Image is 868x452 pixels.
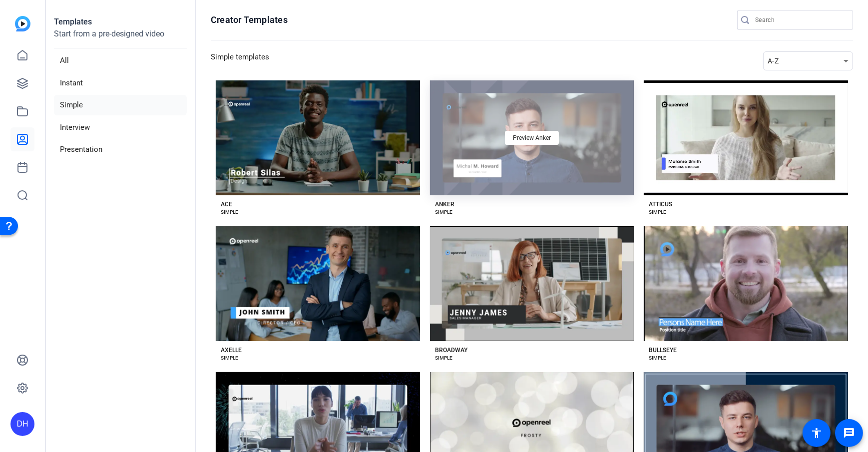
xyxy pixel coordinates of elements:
div: SIMPLE [649,208,666,216]
li: Presentation [54,139,187,160]
div: DH [10,412,34,436]
div: ANKER [435,200,454,208]
h1: Creator Templates [211,14,288,26]
h3: Simple templates [211,51,269,70]
strong: Templates [54,17,92,26]
img: blue-gradient.svg [15,16,30,31]
p: Start from a pre-designed video [54,28,187,48]
button: Template image [644,80,848,195]
mat-icon: accessibility [811,427,823,439]
input: Search [755,14,845,26]
button: Template image [430,226,634,341]
div: BROADWAY [435,346,467,354]
span: A-Z [768,57,779,65]
div: AXELLE [221,346,242,354]
button: Template image [216,226,420,341]
mat-icon: message [843,427,855,439]
div: SIMPLE [435,208,452,216]
div: SIMPLE [435,354,452,362]
div: SIMPLE [649,354,666,362]
button: Template image [644,226,848,341]
span: Preview Anker [513,135,551,141]
div: ATTICUS [649,200,672,208]
div: ACE [221,200,232,208]
li: Simple [54,95,187,115]
li: Instant [54,73,187,93]
li: All [54,50,187,71]
button: Template imagePreview Anker [430,80,634,195]
button: Template image [216,80,420,195]
li: Interview [54,117,187,138]
div: BULLSEYE [649,346,677,354]
div: SIMPLE [221,354,238,362]
div: SIMPLE [221,208,238,216]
